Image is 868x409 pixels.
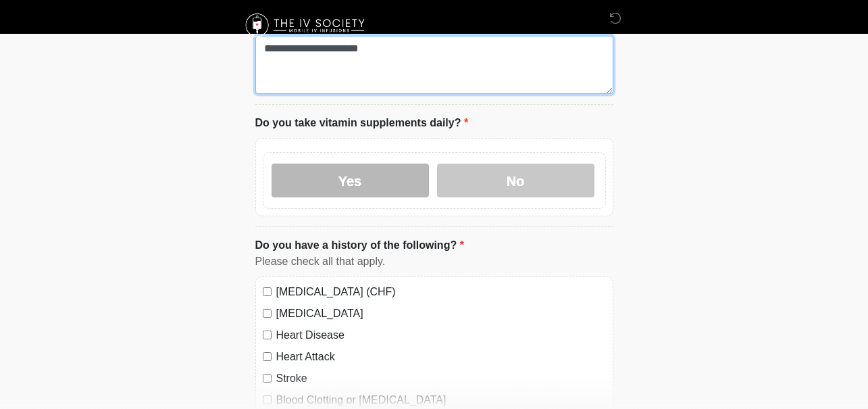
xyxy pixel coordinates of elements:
label: Do you have a history of the following? [255,237,464,254]
label: Yes [272,164,429,197]
label: Stroke [276,370,606,387]
label: Heart Disease [276,327,606,343]
input: [MEDICAL_DATA] [263,309,272,318]
input: Stroke [263,374,272,383]
input: Heart Disease [263,331,272,339]
label: No [437,164,594,197]
label: [MEDICAL_DATA] (CHF) [276,284,606,300]
input: Heart Attack [263,352,272,361]
input: Blood Clotting or [MEDICAL_DATA] [263,395,272,404]
label: Do you take vitamin supplements daily? [255,115,469,131]
label: Blood Clotting or [MEDICAL_DATA] [276,392,606,408]
img: The IV Society Logo [242,10,371,41]
input: [MEDICAL_DATA] (CHF) [263,287,272,296]
div: Please check all that apply. [255,254,613,270]
label: [MEDICAL_DATA] [276,306,606,322]
label: Heart Attack [276,349,606,365]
